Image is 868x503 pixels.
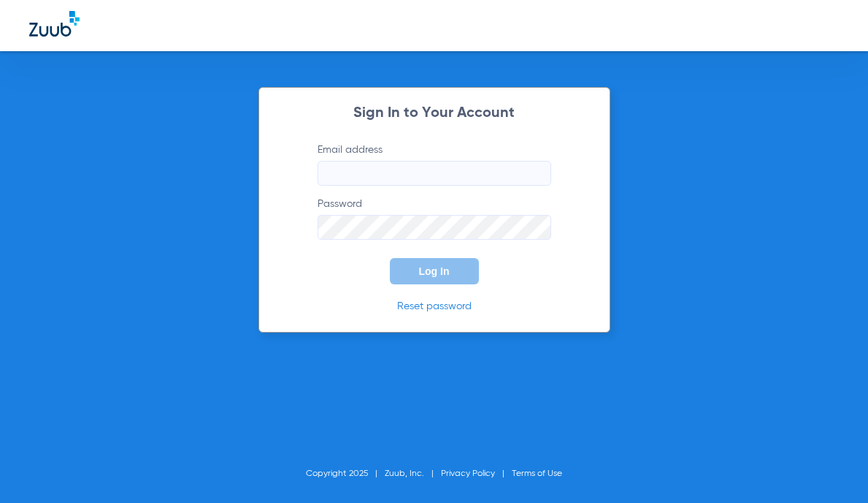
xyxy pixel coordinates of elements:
[296,106,573,121] h2: Sign In to Your Account
[419,265,450,277] span: Log In
[318,161,551,186] input: Email address
[795,433,868,503] iframe: Chat Widget
[318,197,551,240] label: Password
[318,143,551,186] label: Email address
[390,258,479,284] button: Log In
[385,466,441,481] li: Zuub, Inc.
[441,469,495,478] a: Privacy Policy
[306,466,385,481] li: Copyright 2025
[397,301,472,311] a: Reset password
[318,215,551,240] input: Password
[512,469,562,478] a: Terms of Use
[29,11,80,37] img: Zuub Logo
